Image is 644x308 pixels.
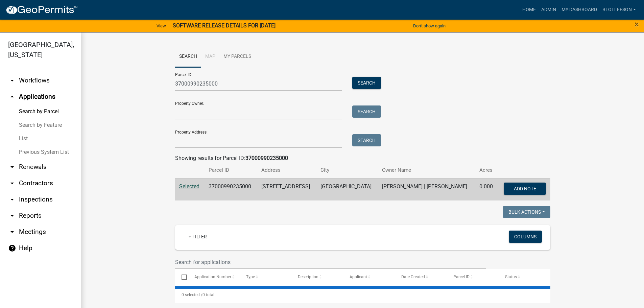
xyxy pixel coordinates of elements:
[8,76,16,85] i: arrow_drop_down
[316,162,378,178] th: City
[257,178,316,200] td: [STREET_ADDRESS]
[352,77,381,89] button: Search
[8,228,16,236] i: arrow_drop_down
[498,269,550,285] datatable-header-cell: Status
[509,231,542,243] button: Columns
[175,154,550,162] div: Showing results for Parcel ID:
[475,178,498,200] td: 0.000
[205,162,257,178] th: Parcel ID
[291,269,343,285] datatable-header-cell: Description
[504,183,546,195] button: Add Note
[240,269,291,285] datatable-header-cell: Type
[8,93,16,101] i: arrow_drop_up
[175,286,550,303] div: 0 total
[205,178,257,200] td: 37000990235000
[635,20,639,29] span: ×
[395,269,447,285] datatable-header-cell: Date Created
[175,255,486,269] input: Search for applications
[410,20,448,31] button: Don't show again
[257,162,316,178] th: Address
[352,134,381,146] button: Search
[503,206,550,218] button: Bulk Actions
[343,269,395,285] datatable-header-cell: Applicant
[316,178,378,200] td: [GEOGRAPHIC_DATA]
[378,178,475,200] td: [PERSON_NAME] | [PERSON_NAME]
[378,162,475,178] th: Owner Name
[173,22,276,29] strong: SOFTWARE RELEASE DETAILS FOR [DATE]
[8,179,16,187] i: arrow_drop_down
[514,186,536,191] span: Add Note
[559,3,600,16] a: My Dashboard
[520,3,539,16] a: Home
[600,3,639,16] a: btollefson
[539,3,559,16] a: Admin
[179,183,199,190] a: Selected
[447,269,498,285] datatable-header-cell: Parcel ID
[246,275,255,279] span: Type
[475,162,498,178] th: Acres
[8,163,16,171] i: arrow_drop_down
[453,275,470,279] span: Parcel ID
[298,275,318,279] span: Description
[505,275,517,279] span: Status
[401,275,425,279] span: Date Created
[8,212,16,220] i: arrow_drop_down
[175,269,188,285] datatable-header-cell: Select
[175,46,201,68] a: Search
[635,20,639,28] button: Close
[194,275,231,279] span: Application Number
[8,195,16,204] i: arrow_drop_down
[245,155,288,161] strong: 37000990235000
[154,20,169,31] a: View
[8,244,16,252] i: help
[188,269,240,285] datatable-header-cell: Application Number
[182,292,202,297] span: 0 selected /
[219,46,255,68] a: My Parcels
[350,275,367,279] span: Applicant
[352,105,381,118] button: Search
[183,231,212,243] a: + Filter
